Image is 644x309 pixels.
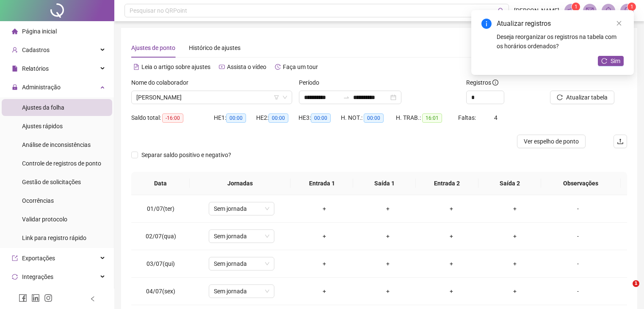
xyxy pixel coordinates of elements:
span: down [282,95,287,100]
span: -16:00 [162,113,183,123]
span: Assista o vídeo [227,63,266,70]
span: Análise de inconsistências [22,141,91,148]
span: LORRANA DE SOUSA LADIM XAVIER [136,91,287,104]
span: history [275,64,281,70]
label: Nome do colaborador [131,78,194,87]
div: + [426,204,476,213]
div: HE 2: [256,113,299,123]
span: search [498,8,504,14]
div: + [490,204,540,213]
div: Atualizar registros [497,19,624,29]
a: Close [614,19,624,28]
th: Entrada 1 [290,172,353,195]
span: Ajustes da folha [22,104,64,111]
span: Faltas: [458,114,477,121]
span: info-circle [481,19,492,29]
span: Administração [22,84,61,91]
span: filter [274,95,279,100]
div: - [553,204,603,213]
button: Ver espelho de ponto [517,135,586,148]
span: Link para registro rápido [22,235,86,241]
span: Sem jornada [214,230,269,243]
th: Observações [541,172,621,195]
sup: 1 [572,3,580,11]
span: 00:00 [226,113,246,123]
iframe: Intercom live chat [615,280,636,301]
span: reload [601,58,607,64]
span: Histórico de ajustes [189,44,240,51]
span: Atualizar tabela [566,93,608,102]
div: + [490,232,540,241]
button: Sim [598,56,624,66]
div: + [426,259,476,268]
div: HE 3: [299,113,341,123]
div: + [363,232,413,241]
div: Deseja reorganizar os registros na tabela com os horários ordenados? [497,32,624,51]
div: + [426,287,476,296]
th: Entrada 2 [416,172,478,195]
span: 00:00 [364,113,384,123]
span: youtube [219,64,225,70]
th: Saída 1 [353,172,416,195]
span: Sem jornada [214,202,269,215]
span: Separar saldo positivo e negativo? [138,150,235,160]
button: Atualizar tabela [550,91,614,104]
label: Período [299,78,325,87]
span: Sem jornada [214,285,269,298]
span: 1 [575,4,578,10]
div: + [363,287,413,296]
span: export [12,255,18,261]
span: home [12,28,18,34]
span: reload [557,94,563,100]
th: Jornadas [190,172,290,195]
span: file [12,66,18,72]
span: 00:00 [311,113,331,123]
span: mail [586,7,594,14]
span: 1 [630,4,633,10]
span: info-circle [492,80,498,86]
span: lock [12,84,18,90]
img: 86455 [621,4,633,17]
span: instagram [44,294,53,302]
span: Controle de registros de ponto [22,160,101,167]
div: + [363,204,413,213]
span: Registros [466,78,498,87]
span: Página inicial [22,28,57,35]
span: Ajustes rápidos [22,123,63,130]
span: swap-right [343,94,350,101]
span: Exportações [22,255,55,262]
span: Cadastros [22,47,50,53]
span: upload [617,138,624,145]
div: + [490,259,540,268]
div: H. NOT.: [341,113,396,123]
span: facebook [19,294,27,302]
div: + [299,259,349,268]
div: + [490,287,540,296]
span: to [343,94,350,101]
span: Relatórios [22,65,49,72]
span: Gestão de solicitações [22,179,81,185]
span: 1 [633,280,639,287]
div: - [553,287,603,296]
span: Faça um tour [283,63,318,70]
div: + [299,232,349,241]
span: Ajustes de ponto [131,44,175,51]
span: 01/07(ter) [147,205,174,212]
span: 00:00 [268,113,288,123]
span: user-add [12,47,18,53]
span: 04/07(sex) [146,288,175,295]
span: 16:01 [422,113,442,123]
span: [PERSON_NAME] [514,6,559,15]
span: Sem jornada [214,257,269,270]
div: + [426,232,476,241]
span: Leia o artigo sobre ajustes [141,63,210,70]
div: H. TRAB.: [396,113,458,123]
span: left [90,296,96,302]
span: file-text [133,64,139,70]
div: + [299,287,349,296]
div: Saldo total: [131,113,214,123]
span: 02/07(qua) [146,233,176,240]
div: + [363,259,413,268]
div: + [299,204,349,213]
sup: Atualize o seu contato no menu Meus Dados [627,3,636,11]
